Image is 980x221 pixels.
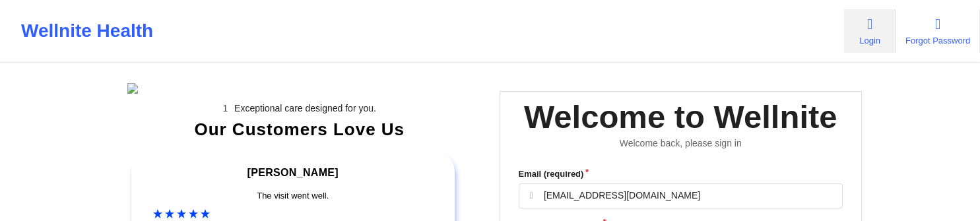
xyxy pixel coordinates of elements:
div: Our Customers Love Us [127,123,472,136]
div: Welcome to Wellnite [524,96,837,138]
img: wellnite-auth-hero_200.c722682e.png [127,83,472,94]
input: Email address [519,183,843,208]
div: The visit went well. [153,189,433,203]
li: Exceptional care designed for you. [139,103,472,113]
a: Forgot Password [896,9,980,53]
div: Welcome back, please sign in [509,138,853,149]
a: Login [844,9,896,53]
label: Email (required) [519,168,843,181]
span: [PERSON_NAME] [247,167,339,178]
